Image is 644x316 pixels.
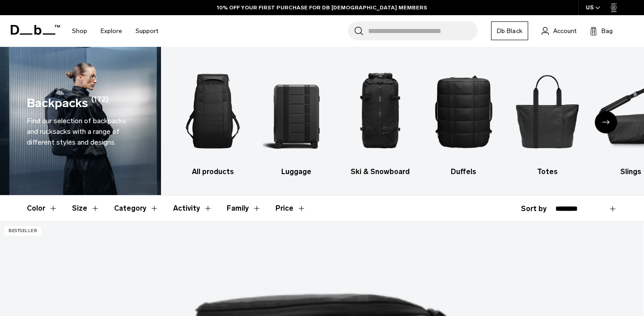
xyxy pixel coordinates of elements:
nav: Main Navigation [65,15,165,47]
li: 2 / 10 [263,60,330,177]
button: Toggle Filter [227,195,261,221]
span: Bag [602,26,613,36]
h3: All products [179,166,247,177]
h3: Ski & Snowboard [346,166,414,177]
button: Toggle Filter [114,195,159,221]
div: Next slide [595,111,617,133]
a: Db All products [179,60,247,177]
span: Account [553,26,576,36]
a: Db Duffels [430,60,498,177]
h1: Backpacks [27,94,88,112]
a: Shop [72,15,87,47]
p: Bestseller [4,226,41,236]
a: Account [542,25,576,36]
a: Db Black [491,21,528,40]
li: 1 / 10 [179,60,247,177]
button: Toggle Price [275,195,306,221]
a: Db Luggage [263,60,330,177]
span: Find our selection of backpacks and rucksacks with a range of different styles and designs. [27,116,126,146]
a: 10% OFF YOUR FIRST PURCHASE FOR DB [DEMOGRAPHIC_DATA] MEMBERS [217,4,427,12]
img: Db [179,60,247,162]
li: 3 / 10 [346,60,414,177]
h3: Totes [513,166,581,177]
h3: Duffels [430,166,498,177]
img: Db [263,60,330,162]
span: (172) [91,94,109,112]
button: Toggle Filter [27,195,58,221]
button: Bag [590,25,613,36]
a: Db Totes [513,60,581,177]
img: Db [430,60,498,162]
a: Support [136,15,158,47]
li: 5 / 10 [513,60,581,177]
li: 4 / 10 [430,60,498,177]
img: Db [513,60,581,162]
h3: Luggage [263,166,330,177]
img: Db [346,60,414,162]
a: Db Ski & Snowboard [346,60,414,177]
button: Toggle Filter [72,195,100,221]
button: Toggle Filter [173,195,212,221]
a: Explore [101,15,122,47]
